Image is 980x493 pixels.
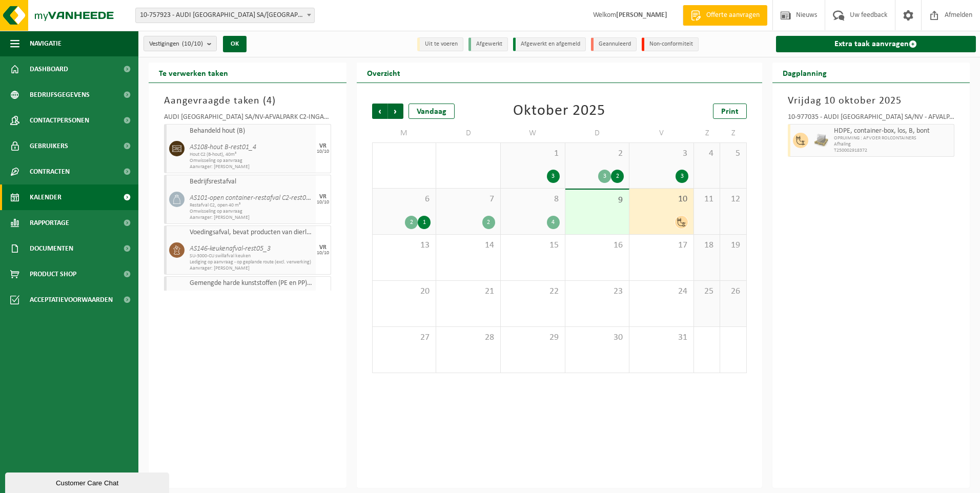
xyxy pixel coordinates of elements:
[635,194,688,205] span: 10
[182,40,203,47] count: (10/10)
[317,251,329,256] div: 10/10
[570,286,624,297] span: 23
[642,37,699,51] li: Non-conformiteit
[30,82,90,108] span: Bedrijfsgegevens
[720,124,746,142] td: Z
[267,96,272,106] span: 4
[725,286,741,297] span: 26
[190,245,271,253] i: AS146-keukenafval-rest05_3
[713,104,747,119] a: Print
[30,184,62,210] span: Kalender
[30,31,62,56] span: Navigatie
[30,133,68,159] span: Gebruikers
[441,286,495,297] span: 21
[513,104,605,119] div: Oktober 2025
[409,104,455,119] div: Vandaag
[725,194,741,205] span: 12
[30,210,69,236] span: Rapportage
[135,8,315,23] span: 10-757923 - AUDI BRUSSELS SA/NV - VORST
[378,240,431,251] span: 13
[30,108,89,133] span: Contactpersonen
[223,36,247,52] button: OK
[813,133,829,148] img: LP-PA-00000-WDN-11
[357,63,411,83] h2: Overzicht
[441,332,495,343] span: 28
[190,178,313,186] span: Bedrijfsrestafval
[190,265,313,272] span: Aanvrager: [PERSON_NAME]
[378,286,431,297] span: 20
[834,148,952,154] span: T250002918372
[788,114,955,124] div: 10-977035 - AUDI [GEOGRAPHIC_DATA] SA/NV - AFVALPARK AP – OPRUIMING EOP - VORST
[190,259,313,265] span: Lediging op aanvraag - op geplande route (excl. verwerking)
[699,148,714,159] span: 4
[694,124,720,142] td: Z
[30,261,76,287] span: Product Shop
[547,216,560,229] div: 4
[482,216,495,229] div: 2
[30,56,68,82] span: Dashboard
[441,194,495,205] span: 7
[468,37,508,51] li: Afgewerkt
[149,36,203,52] span: Vestigingen
[506,148,560,159] span: 1
[441,240,495,251] span: 14
[635,332,688,343] span: 31
[30,287,113,313] span: Acceptatievoorwaarden
[190,253,313,259] span: SU-3000-CU swillafval keuken
[190,229,313,237] span: Voedingsafval, bevat producten van dierlijke oorsprong, onverpakt, categorie 3
[190,202,313,209] span: Restafval C2, open 40 m³
[772,63,837,83] h2: Dagplanning
[704,10,762,20] span: Offerte aanvragen
[683,5,767,26] a: Offerte aanvragen
[506,194,560,205] span: 8
[513,37,586,51] li: Afgewerkt en afgemeld
[635,148,688,159] span: 3
[565,124,630,142] td: D
[570,240,624,251] span: 16
[378,332,431,343] span: 27
[378,194,431,205] span: 6
[834,135,952,141] span: OPRUIMING : AFVOER ROLCONTAINERS
[436,124,501,142] td: D
[190,158,313,164] span: Omwisseling op aanvraag
[834,127,952,135] span: HDPE, container-box, los, B, bont
[30,159,70,184] span: Contracten
[629,124,694,142] td: V
[506,240,560,251] span: 15
[635,240,688,251] span: 17
[372,124,437,142] td: M
[598,170,611,183] div: 3
[319,194,326,200] div: VR
[164,93,331,109] h3: Aangevraagde taken ( )
[834,141,952,148] span: Afhaling
[788,93,955,109] h3: Vrijdag 10 oktober 2025
[164,114,331,124] div: AUDI [GEOGRAPHIC_DATA] SA/NV-AFVALPARK C2-INGANG 1
[317,149,329,154] div: 10/10
[5,470,171,493] iframe: chat widget
[721,108,739,116] span: Print
[676,170,688,183] div: 3
[190,215,313,221] span: Aanvrager: [PERSON_NAME]
[418,216,431,229] div: 1
[501,124,565,142] td: W
[388,104,403,119] span: Volgende
[699,194,714,205] span: 11
[372,104,387,119] span: Vorige
[635,286,688,297] span: 24
[190,209,313,215] span: Omwisseling op aanvraag
[725,148,741,159] span: 5
[190,127,313,135] span: Behandeld hout (B)
[190,279,313,287] span: Gemengde harde kunststoffen (PE en PP), recycleerbaar (industrieel)
[149,63,238,83] h2: Te verwerken taken
[616,11,667,19] strong: [PERSON_NAME]
[319,143,326,149] div: VR
[611,170,624,183] div: 2
[725,240,741,251] span: 19
[417,37,463,51] li: Uit te voeren
[570,148,624,159] span: 2
[405,216,418,229] div: 2
[136,8,314,23] span: 10-757923 - AUDI BRUSSELS SA/NV - VORST
[570,195,624,206] span: 9
[144,36,217,51] button: Vestigingen(10/10)
[319,244,326,251] div: VR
